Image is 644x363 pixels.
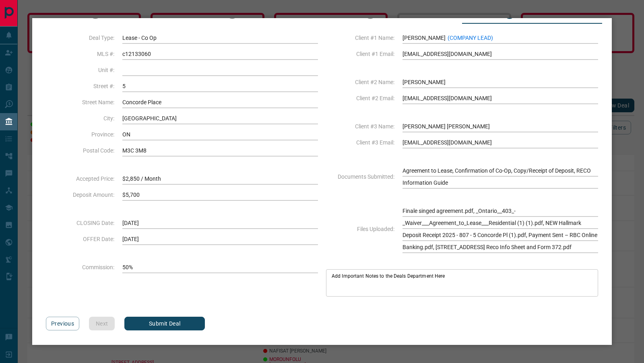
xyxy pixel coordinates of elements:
[46,192,114,198] span: Deposit Amount
[46,99,114,105] span: Street Name
[122,261,318,273] span: 50%
[402,136,598,148] span: [EMAIL_ADDRESS][DOMAIN_NAME]
[326,35,394,41] span: Client #1 Name
[46,51,114,57] span: MLS #
[402,205,598,253] span: Finale singed agreement.pdf, _Ontario__403_-_Waiver___Agreement_to_Lease___Residential (1) (1).pd...
[122,173,318,185] span: $2,850 / Month
[122,217,318,229] span: [DATE]
[402,76,598,88] span: [PERSON_NAME]
[402,92,598,104] span: [EMAIL_ADDRESS][DOMAIN_NAME]
[326,51,394,57] span: Client #1 Email
[326,95,394,101] span: Client #2 Email
[402,120,598,132] span: [PERSON_NAME] [PERSON_NAME]
[122,189,318,201] span: $5,700
[122,80,318,92] span: 5
[122,32,318,44] span: Lease - Co Op
[46,220,114,226] span: CLOSING Date
[46,83,114,89] span: Street #
[122,96,318,108] span: Concorde Place
[122,112,318,124] span: [GEOGRAPHIC_DATA]
[46,317,79,330] button: Previous
[402,32,598,44] span: [PERSON_NAME]
[326,123,394,130] span: Client #3 Name
[122,128,318,140] span: ON
[326,79,394,85] span: Client #2 Name
[122,144,318,157] span: M3C 3M8
[46,236,114,242] span: OFFER Date
[124,317,205,330] button: Submit Deal
[46,115,114,122] span: City
[46,175,114,182] span: Accepted Price
[46,264,114,270] span: Commission
[448,35,493,41] span: (COMPANY LEAD)
[326,139,394,146] span: Client #3 Email
[46,35,114,41] span: Deal Type
[122,64,318,76] span: Empty
[46,67,114,73] span: Unit #
[122,48,318,60] span: c12133060
[326,226,394,232] span: Files Uploaded
[402,48,598,60] span: [EMAIL_ADDRESS][DOMAIN_NAME]
[122,233,318,245] span: [DATE]
[402,165,598,189] span: Agreement to Lease, Confirmation of Co-Op, Copy/Receipt of Deposit, RECO Information Guide
[326,173,394,180] span: Documents Submitted
[46,147,114,154] span: Postal Code
[46,131,114,138] span: Province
